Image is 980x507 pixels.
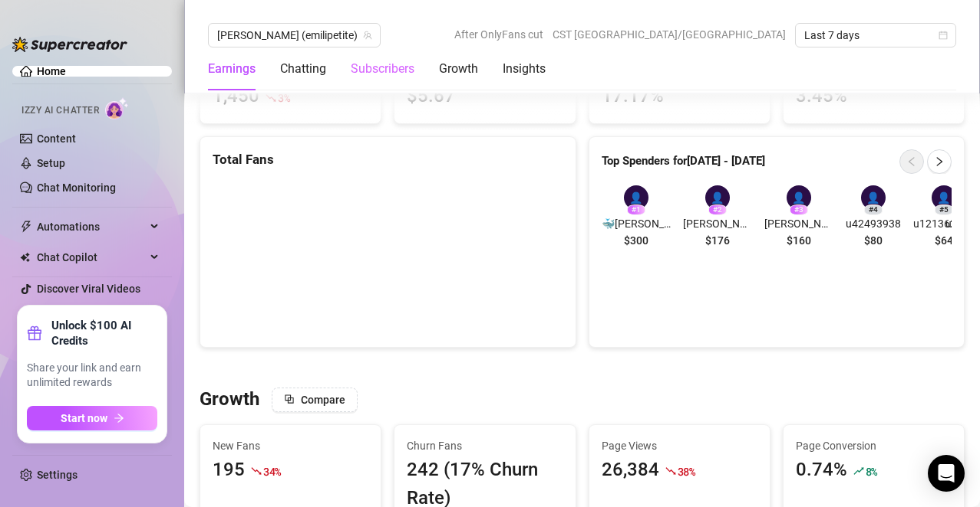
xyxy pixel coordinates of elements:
[939,31,948,40] span: calendar
[624,185,648,210] div: 👤
[213,437,368,454] span: New Fans
[764,215,833,232] span: [PERSON_NAME]
[935,204,953,215] div: # 5
[266,93,276,103] span: fall
[503,60,546,78] div: Insights
[37,214,146,239] span: Automations
[407,82,563,111] div: $5.67
[37,157,65,169] a: Setup
[37,469,78,481] a: Settings
[864,232,883,249] span: $80
[114,413,124,424] span: arrow-right
[864,204,883,215] div: # 4
[21,103,99,118] span: Izzy AI Chatter
[363,31,372,40] span: team
[208,60,256,78] div: Earnings
[351,60,414,78] div: Subscribers
[602,456,659,485] div: 26,384
[804,24,947,47] span: Last 7 days
[213,82,259,111] div: 1,450
[280,60,326,78] div: Chatting
[790,204,808,215] div: # 3
[553,23,786,46] span: CST [GEOGRAPHIC_DATA]/[GEOGRAPHIC_DATA]
[37,182,116,194] a: Chat Monitoring
[37,245,146,270] span: Chat Copilot
[678,464,695,479] span: 38 %
[12,37,127,52] img: logo-BBDzfeDw.svg
[61,412,107,424] span: Start now
[934,156,945,167] span: right
[602,215,671,232] span: 🐳[PERSON_NAME] ,Cumple el 5 de abril
[37,283,140,295] a: Discover Viral Videos
[708,204,727,215] div: # 2
[27,406,157,430] button: Start nowarrow-right
[213,149,563,170] div: Total Fans
[263,464,281,479] span: 34 %
[213,456,245,485] div: 195
[439,60,478,78] div: Growth
[301,394,345,406] span: Compare
[407,437,563,454] span: Churn Fans
[787,232,811,249] span: $160
[27,361,157,391] span: Share your link and earn unlimited rewards
[866,464,877,479] span: 8 %
[251,466,262,476] span: fall
[200,388,259,412] h3: Growth
[853,466,864,476] span: rise
[665,466,676,476] span: fall
[627,204,645,215] div: # 1
[861,185,886,210] div: 👤
[602,82,757,111] div: 17.17%
[928,455,965,492] div: Open Intercom Messenger
[624,232,648,249] span: $300
[37,132,76,145] a: Content
[787,185,811,210] div: 👤
[705,185,730,210] div: 👤
[705,232,730,249] span: $176
[454,23,543,46] span: After OnlyFans cut
[913,215,975,232] span: u121362664
[217,24,371,47] span: Emili (emilipetite)
[20,221,32,233] span: thunderbolt
[602,152,765,171] article: Top Spenders for [DATE] - [DATE]
[284,394,295,404] span: block
[796,456,847,485] div: 0.74%
[37,65,66,77] a: Home
[932,185,956,210] div: 👤
[105,97,129,119] img: AI Chatter
[796,437,952,454] span: Page Conversion
[846,215,901,232] span: u42493938
[27,325,42,341] span: gift
[278,90,289,105] span: 3 %
[602,437,757,454] span: Page Views
[683,215,752,232] span: [PERSON_NAME]
[51,318,157,348] strong: Unlock $100 AI Credits
[796,82,952,111] div: 3.45%
[935,232,953,249] span: $64
[20,252,30,263] img: Chat Copilot
[272,388,358,412] button: Compare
